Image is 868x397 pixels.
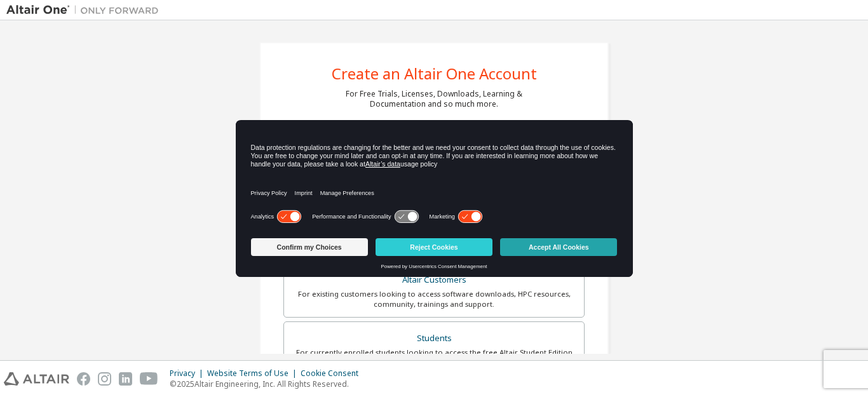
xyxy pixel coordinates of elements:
div: For Free Trials, Licenses, Downloads, Learning & Documentation and so much more. [346,89,522,109]
p: © 2025 Altair Engineering, Inc. All Rights Reserved. [170,379,366,389]
div: For currently enrolled students looking to access the free Altair Student Edition bundle and all ... [292,347,576,368]
div: For existing customers looking to access software downloads, HPC resources, community, trainings ... [292,289,576,309]
img: facebook.svg [77,372,90,386]
div: Altair Customers [292,271,576,289]
img: youtube.svg [140,372,158,386]
div: Create an Altair One Account [332,66,537,81]
div: Website Terms of Use [207,368,301,379]
div: Cookie Consent [301,368,366,379]
img: linkedin.svg [119,372,132,386]
img: instagram.svg [98,372,111,386]
div: Privacy [170,368,207,379]
img: altair_logo.svg [4,372,69,386]
div: Students [292,330,576,347]
img: Altair One [6,4,165,17]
